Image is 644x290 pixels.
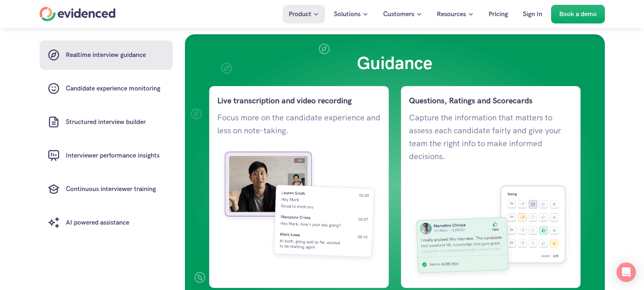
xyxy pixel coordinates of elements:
[40,40,173,70] a: Realtime interview guidance
[559,9,597,19] p: Book a demo
[489,9,508,19] p: Pricing
[66,184,156,195] h6: Continuous interviewer training
[66,84,160,94] h6: Candidate experience monitoring
[437,9,466,19] p: Resources
[66,50,146,61] h6: Realtime interview guidance
[551,5,605,23] a: Book a demo
[617,263,636,282] div: Open Intercom Messenger
[40,174,173,204] a: Continuous interviewer training
[40,74,173,103] a: Candidate experience monitoring
[66,117,146,128] h6: Structured interview builder
[40,208,173,237] a: AI powered assistance
[40,141,173,170] a: Interviewer performance insights
[334,9,361,19] p: Solutions
[523,9,542,19] p: Sign In
[66,218,129,228] h6: AI powered assistance
[517,5,548,23] a: Sign In
[482,5,514,23] a: Pricing
[383,9,414,19] p: Customers
[289,9,311,19] p: Product
[40,107,173,137] a: Structured interview builder
[66,151,159,161] h6: Interviewer performance insights
[40,7,115,21] a: Home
